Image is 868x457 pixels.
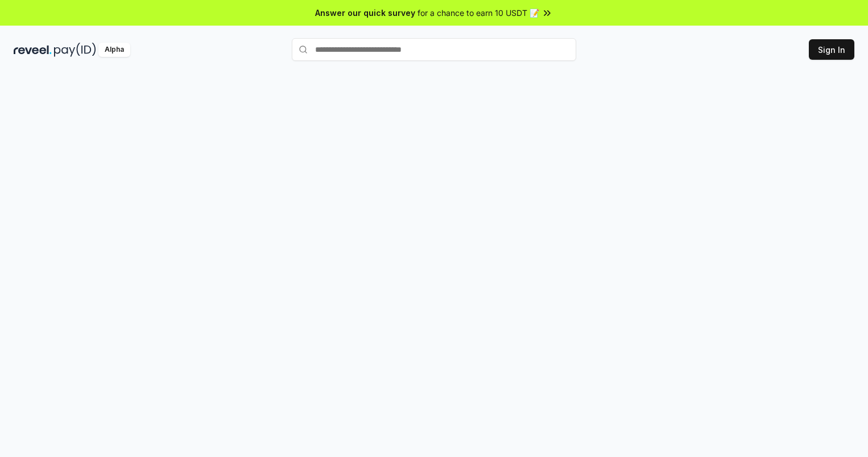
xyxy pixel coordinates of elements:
img: pay_id [54,43,96,57]
span: for a chance to earn 10 USDT 📝 [418,7,539,19]
img: reveel_dark [14,43,52,57]
div: Alpha [98,43,130,57]
button: Sign In [809,39,854,60]
span: Answer our quick survey [315,7,415,19]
